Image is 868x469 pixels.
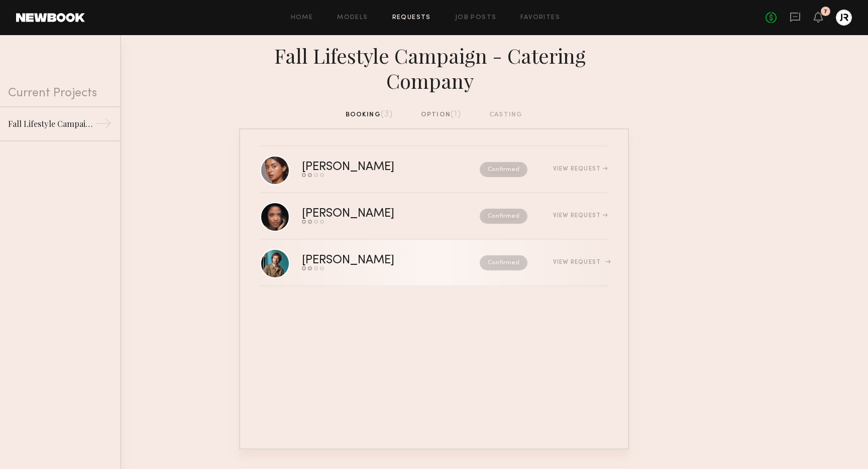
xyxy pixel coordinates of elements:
div: → [95,115,112,135]
a: Requests [392,15,431,21]
div: [PERSON_NAME] [302,255,437,266]
a: [PERSON_NAME]ConfirmedView Request [260,193,608,240]
div: [PERSON_NAME] [302,208,437,220]
a: Job Posts [455,15,497,21]
div: View Request [553,166,608,172]
span: (1) [451,110,462,118]
div: [PERSON_NAME] [302,162,437,173]
a: Home [291,15,313,21]
div: 7 [824,9,827,15]
div: option [421,109,462,120]
div: Fall Lifestyle Campaign - Catering Company [239,43,629,93]
nb-request-status: Confirmed [480,162,527,177]
div: View Request [553,259,608,265]
a: Models [337,15,368,21]
div: View Request [553,213,608,219]
a: Favorites [520,15,560,21]
a: [PERSON_NAME]ConfirmedView Request [260,240,608,286]
div: Fall Lifestyle Campaign - Catering Company [8,118,95,130]
a: [PERSON_NAME]ConfirmedView Request [260,146,608,193]
nb-request-status: Confirmed [480,255,527,270]
nb-request-status: Confirmed [480,209,527,224]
